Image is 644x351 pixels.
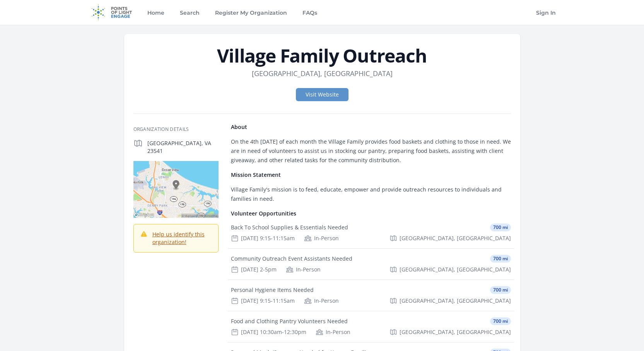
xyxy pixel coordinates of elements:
div: Community Outreach Event Assistants Needed [231,255,352,263]
div: [DATE] 9:15-11:15am [231,234,295,242]
div: In-Person [286,266,321,273]
p: Village Family's mission is to feed, educate, empower and provide outreach resources to individua... [231,185,511,203]
a: Back To School Supplies & Essentials Needed 700 mi [DATE] 9:15-11:15am In-Person [GEOGRAPHIC_DATA... [228,217,514,248]
div: In-Person [316,328,350,336]
a: Visit Website [296,88,348,101]
div: Personal Hygiene Items Needed [231,286,314,294]
div: Food and Clothing Pantry Volunteers Needed [231,317,348,325]
div: In-Person [304,297,339,305]
p: [GEOGRAPHIC_DATA], VA 23541 [147,139,219,155]
a: Food and Clothing Pantry Volunteers Needed 700 mi [DATE] 10:30am-12:30pm In-Person [GEOGRAPHIC_DA... [228,311,514,342]
span: [GEOGRAPHIC_DATA], [GEOGRAPHIC_DATA] [400,328,511,336]
dd: [GEOGRAPHIC_DATA], [GEOGRAPHIC_DATA] [252,68,393,79]
a: Personal Hygiene Items Needed 700 mi [DATE] 9:15-11:15am In-Person [GEOGRAPHIC_DATA], [GEOGRAPHIC... [228,280,514,311]
span: 700 mi [490,317,511,325]
div: Back To School Supplies & Essentials Needed [231,224,348,231]
span: [GEOGRAPHIC_DATA], [GEOGRAPHIC_DATA] [400,297,511,305]
img: Map [133,161,219,218]
span: [GEOGRAPHIC_DATA], [GEOGRAPHIC_DATA] [400,234,511,242]
div: [DATE] 9:15-11:15am [231,297,295,305]
a: Community Outreach Event Assistants Needed 700 mi [DATE] 2-5pm In-Person [GEOGRAPHIC_DATA], [GEOG... [228,249,514,280]
div: In-Person [304,234,339,242]
span: 700 mi [490,255,511,263]
div: [DATE] 2-5pm [231,266,277,273]
span: 700 mi [490,224,511,231]
h4: About [231,123,511,131]
a: Help us identify this organization! [152,231,205,246]
p: On the 4th [DATE] of each month the Village Family provides food baskets and clothing to those in... [231,137,511,165]
h1: Village Family Outreach [133,46,511,65]
div: [DATE] 10:30am-12:30pm [231,328,306,336]
h4: Mission Statement [231,171,511,179]
span: 700 mi [490,286,511,294]
h4: Volunteer Opportunities [231,210,511,217]
h3: Organization Details [133,126,219,132]
span: [GEOGRAPHIC_DATA], [GEOGRAPHIC_DATA] [400,266,511,273]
